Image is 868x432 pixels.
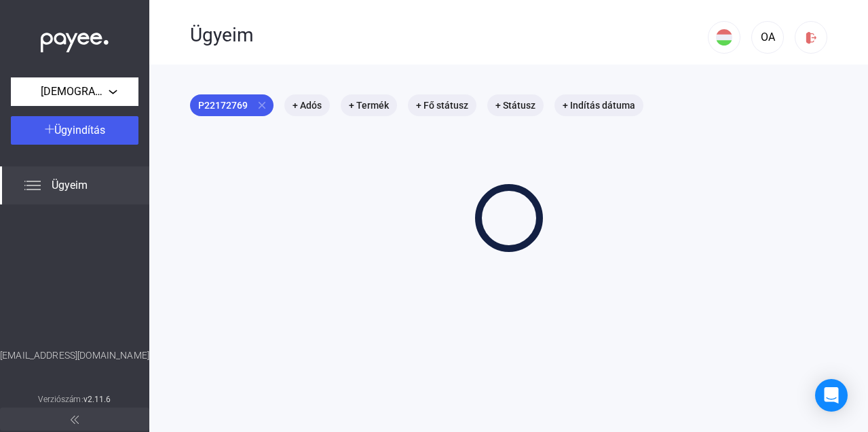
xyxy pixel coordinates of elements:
[54,124,105,137] span: Ügyindítás
[11,116,138,145] button: Ügyindítás
[751,21,784,54] button: OA
[487,94,544,116] mat-chip: + Státusz
[284,94,330,116] mat-chip: + Adós
[256,99,268,111] mat-icon: close
[11,77,138,106] button: [DEMOGRAPHIC_DATA] AUTÓSZERVÍZ Kft.
[190,94,273,116] mat-chip: P22172769
[24,177,41,194] img: list.svg
[190,24,708,47] div: Ügyeim
[341,94,397,116] mat-chip: + Termék
[83,395,111,404] strong: v2.11.6
[554,94,643,116] mat-chip: + Indítás dátuma
[41,84,109,100] span: [DEMOGRAPHIC_DATA] AUTÓSZERVÍZ Kft.
[815,379,848,412] div: Open Intercom Messenger
[41,25,109,53] img: white-payee-white-dot.svg
[795,21,827,54] button: logout-red
[52,177,88,194] span: Ügyeim
[804,31,818,45] img: logout-red
[756,29,779,46] div: OA
[71,416,79,424] img: arrow-double-left-grey.svg
[716,29,732,46] img: HU
[45,124,54,134] img: plus-white.svg
[408,94,476,116] mat-chip: + Fő státusz
[708,21,740,54] button: HU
